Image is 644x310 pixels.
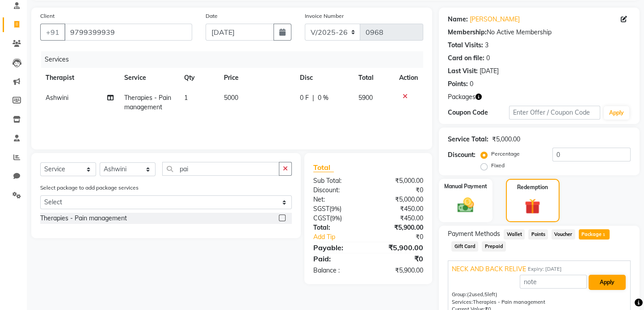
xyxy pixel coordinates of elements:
div: Membership: [448,28,487,37]
div: Card on file: [448,54,484,63]
div: Last Visit: [448,66,478,76]
img: _gift.svg [520,197,545,216]
input: note [520,275,587,289]
span: 0 % [317,93,328,103]
th: Total [353,68,394,88]
span: 5000 [224,94,238,102]
div: ₹450.00 [368,214,430,223]
div: ₹0 [368,186,430,195]
label: Percentage [491,150,520,158]
span: Group: [452,291,467,298]
span: SGST [313,205,329,213]
span: used, left) [467,291,497,298]
span: Voucher [551,229,575,240]
div: Discount: [448,150,476,160]
div: ₹0 [379,232,430,242]
span: 9% [332,215,340,222]
span: 5900 [358,94,373,102]
div: ( ) [307,204,368,214]
div: Services [41,51,430,68]
div: 0 [486,54,490,63]
span: 1 [184,94,188,102]
span: Package [579,229,610,240]
th: Action [394,68,423,88]
div: Paid: [307,253,368,264]
label: Fixed [491,161,505,169]
span: (2 [467,291,472,298]
div: ₹5,000.00 [368,195,430,204]
img: _cash.svg [452,196,479,215]
label: Redemption [517,183,548,191]
span: Prepaid [482,241,506,252]
div: ₹5,900.00 [368,242,430,253]
div: [DATE] [480,66,499,76]
label: Select package to add package services [40,184,139,192]
span: 9% [331,205,340,212]
button: +91 [40,24,65,41]
div: Service Total: [448,135,488,144]
div: 0 [470,79,473,89]
th: Price [219,68,295,88]
span: Points [528,229,548,240]
div: ₹5,000.00 [492,135,520,144]
label: Manual Payment [444,182,487,190]
div: Coupon Code [448,108,509,117]
label: Invoice Number [305,12,344,20]
div: Therapies - Pain management [40,214,127,223]
th: Disc [294,68,353,88]
span: Ashwini [46,94,68,102]
div: ( ) [307,214,368,223]
button: Apply [604,106,629,120]
span: Therapies - Pain management [473,299,545,305]
div: No Active Membership [448,28,631,37]
div: Net: [307,195,368,204]
th: Qty [179,68,219,88]
span: | [312,93,314,103]
span: 1 [602,232,606,238]
div: ₹5,900.00 [368,223,430,232]
a: Add Tip [307,232,379,242]
span: Expiry: [DATE] [528,265,562,273]
th: Service [119,68,179,88]
span: Services: [452,299,473,305]
div: ₹0 [368,253,430,264]
div: ₹5,000.00 [368,176,430,186]
input: Search by Name/Mobile/Email/Code [64,24,192,41]
label: Client [40,12,55,20]
span: Therapies - Pain management [124,94,171,111]
div: Balance : [307,266,368,275]
span: Gift Card [451,241,478,252]
span: Total [313,163,334,172]
div: Total: [307,223,368,232]
span: 0 F [299,93,308,103]
span: Packages [448,92,476,102]
span: Payment Methods [448,229,500,239]
button: Apply [589,275,626,290]
div: Discount: [307,186,368,195]
span: CGST [313,214,330,222]
input: Enter Offer / Coupon Code [509,106,600,120]
div: 3 [485,41,488,50]
div: Name: [448,15,468,24]
div: Points: [448,79,468,89]
th: Therapist [40,68,119,88]
span: NECK AND BACK RELIVE [452,265,526,274]
span: Wallet [504,229,525,240]
div: Total Visits: [448,41,483,50]
input: Search or Scan [162,162,279,176]
span: 5 [484,291,488,298]
div: Sub Total: [307,176,368,186]
label: Date [206,12,218,20]
a: [PERSON_NAME] [470,15,520,24]
div: Payable: [307,242,368,253]
div: ₹5,900.00 [368,266,430,275]
div: ₹450.00 [368,204,430,214]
